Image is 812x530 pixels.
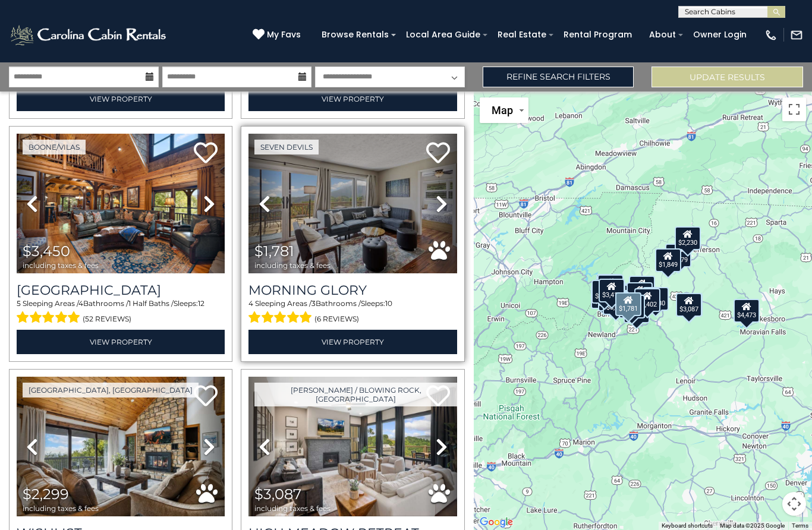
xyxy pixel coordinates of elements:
img: thumbnail_164745638.jpeg [248,377,457,516]
div: $3,700 [597,275,624,298]
span: 3 [311,299,316,308]
div: $3,450 [630,276,656,299]
img: White-1-2.png [9,23,169,47]
span: (6 reviews) [314,311,359,327]
a: Add to favorites [194,384,218,409]
button: Toggle fullscreen view [782,97,806,121]
a: About [643,26,682,44]
a: View Property [17,87,225,111]
a: [GEOGRAPHIC_DATA], [GEOGRAPHIC_DATA] [23,383,199,398]
img: mail-regular-white.png [790,29,803,42]
div: $3,087 [676,293,703,317]
a: Add to favorites [194,141,218,166]
div: $2,402 [634,288,660,312]
a: Browse Rentals [316,26,395,44]
img: phone-regular-white.png [764,29,778,42]
button: Keyboard shortcuts [662,522,713,530]
span: $3,450 [23,242,70,260]
a: Seven Devils [254,140,319,154]
button: Change map style [480,97,528,123]
a: Open this area in Google Maps (opens a new window) [477,515,516,530]
span: including taxes & fees [23,261,99,269]
a: [PERSON_NAME] / Blowing Rock, [GEOGRAPHIC_DATA] [254,383,457,406]
button: Update Results [652,67,803,87]
span: (52 reviews) [83,311,131,327]
img: thumbnail_164767109.jpeg [248,134,457,273]
div: $3,414 [599,279,625,302]
span: 1 Half Baths / [128,299,174,308]
a: My Favs [253,29,304,42]
button: Map camera controls [782,492,806,516]
span: 4 [248,299,253,308]
span: $3,087 [254,485,301,503]
img: thumbnail_167104241.jpeg [17,377,225,516]
div: $1,849 [655,248,681,272]
span: including taxes & fees [23,504,99,512]
a: Boone/Vilas [23,140,86,154]
a: Real Estate [492,26,552,44]
span: 10 [385,299,392,308]
span: $2,299 [23,485,69,503]
span: including taxes & fees [254,504,331,512]
div: $1,305 [597,274,623,298]
a: Refine Search Filters [483,67,634,87]
a: Rental Program [558,26,638,44]
a: Terms (opens in new tab) [792,522,808,529]
div: $2,444 [591,280,618,304]
div: $1,781 [615,292,641,316]
a: Morning Glory [248,282,457,298]
span: 12 [198,299,204,308]
a: View Property [248,330,457,354]
span: Map [492,104,513,116]
div: $2,980 [643,287,669,311]
h3: Diamond Creek Lodge [17,282,225,298]
span: Map data ©2025 Google [720,522,785,529]
div: $3,095 [627,282,653,306]
span: $1,781 [254,242,294,260]
img: Google [477,515,516,530]
span: 5 [17,299,21,308]
span: My Favs [267,29,301,41]
span: 4 [78,299,83,308]
div: Sleeping Areas / Bathrooms / Sleeps: [248,298,457,327]
a: View Property [248,87,457,111]
a: [GEOGRAPHIC_DATA] [17,282,225,298]
img: thumbnail_163281249.jpeg [17,134,225,273]
a: Owner Login [687,26,753,44]
a: Local Area Guide [400,26,486,44]
div: Sleeping Areas / Bathrooms / Sleeps: [17,298,225,327]
a: View Property [17,330,225,354]
div: $2,230 [675,226,701,250]
span: including taxes & fees [254,261,331,269]
div: $4,473 [734,299,760,323]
